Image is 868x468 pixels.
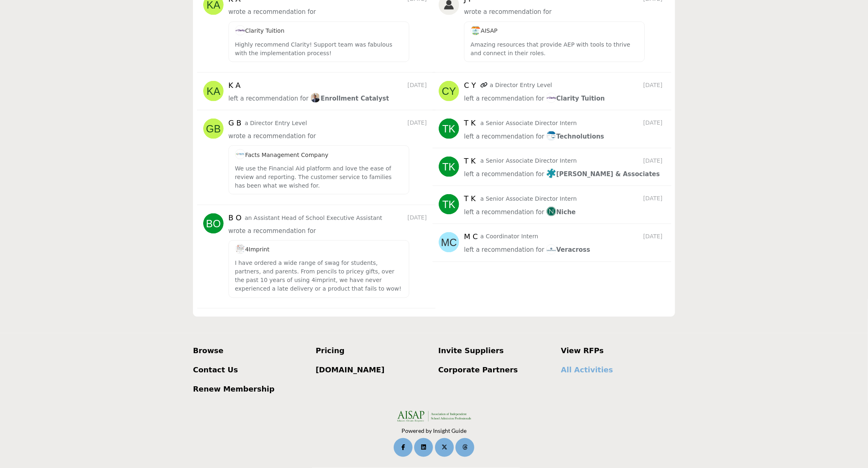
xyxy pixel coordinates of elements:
img: image [546,133,556,143]
span: Enrollment Catalyst [310,95,389,102]
a: [DOMAIN_NAME] [316,365,430,376]
img: image [310,93,321,103]
a: Twitter Link [435,438,454,457]
img: image [235,244,245,254]
span: wrote a recommendation for [464,10,552,18]
a: All Activities [561,365,675,376]
span: left a recommendation for [464,172,544,180]
p: a Director Entry Level [490,83,552,92]
h5: T K [464,159,478,168]
img: avtar-image [203,213,224,234]
a: imageClarity Tuition [546,96,605,106]
img: avtar-image [203,119,224,139]
a: imageVeracross [546,247,590,258]
a: imageAISAP [471,29,498,36]
p: a Senior Associate Director Intern [480,159,577,167]
img: avtar-image [439,83,459,103]
img: avtar-image [439,121,459,141]
img: avtar-image [439,159,459,179]
img: image [546,246,556,257]
a: Renew Membership [193,384,307,395]
a: image4Imprint [235,246,270,253]
a: Corporate Partners [438,365,552,376]
a: imageFacts Management Company [235,152,329,158]
span: wrote a recommendation for [229,8,316,16]
span: Veracross [546,249,590,256]
span: [DATE] [643,83,665,92]
img: image [546,208,556,219]
span: [DATE] [643,196,665,205]
span: [DATE] [643,159,665,167]
span: [PERSON_NAME] & Associates [546,172,660,180]
p: a Senior Associate Director Intern [480,121,577,130]
h5: T K [464,121,478,130]
span: left a recommendation for [464,249,544,256]
a: imageTechnolutions [546,134,604,144]
a: Invite Suppliers [438,345,552,356]
h5: K A [229,81,243,90]
img: avtar-image [439,234,459,255]
img: image [471,27,481,38]
p: a Coordinator Intern [480,234,538,243]
h5: M C [464,234,478,243]
a: imageClarity Tuition [235,27,285,34]
a: LinkedIn Link [414,438,433,457]
span: [DATE] [643,121,665,129]
h5: G B [229,119,243,128]
img: image [235,149,245,159]
a: Pricing [316,345,430,356]
h5: B O [229,213,243,222]
span: Facts Management Company [235,152,329,158]
p: We use the Financial Aid platform and love the ease of review and reporting. The customer service... [235,164,403,190]
span: left a recommendation for [464,97,544,104]
span: left a recommendation for [229,95,309,102]
img: image [546,170,556,181]
span: left a recommendation for [464,135,544,142]
a: Browse [193,345,307,356]
p: a Senior Associate Director Intern [480,197,577,205]
img: avtar-image [439,196,459,217]
span: [DATE] [408,213,429,222]
img: image [546,95,556,105]
a: imageEnrollment Catalyst [310,94,389,104]
span: Clarity Tuition [235,27,285,34]
span: wrote a recommendation for [229,227,316,235]
img: avtar-image [203,81,224,101]
span: wrote a recommendation for [229,132,316,140]
p: an Assistant Head of School Executive Assistant [245,214,382,222]
span: Niche [546,210,576,218]
a: Contact Us [193,365,307,376]
a: image[PERSON_NAME] & Associates [546,171,660,181]
span: [DATE] [408,81,429,90]
p: Amazing resources that provide AEP with tools to thrive and connect in their roles. [471,43,638,60]
a: Threads Link [455,438,474,457]
img: No Site Logo [397,411,471,422]
h5: C Y [464,83,478,92]
p: Highly recommend Clarity! Support team was fabulous with the implementation process! [235,40,403,58]
span: [DATE] [643,234,665,243]
span: 4Imprint [235,246,270,253]
span: AISAP [471,29,498,36]
img: image [235,25,245,36]
h5: T K [464,196,478,205]
a: imageNiche [546,209,576,219]
span: [DATE] [408,119,429,127]
p: a Director Entry Level [245,119,307,128]
a: Powered by Insight Guide [401,428,467,434]
a: Facebook Link [394,438,413,457]
span: left a recommendation for [464,210,544,218]
a: View RFPs [561,345,675,356]
p: I have ordered a wide range of swag for students, partners, and parents. From pencils to pricey g... [235,259,403,293]
span: Clarity Tuition [546,97,605,104]
span: Technolutions [546,135,604,142]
